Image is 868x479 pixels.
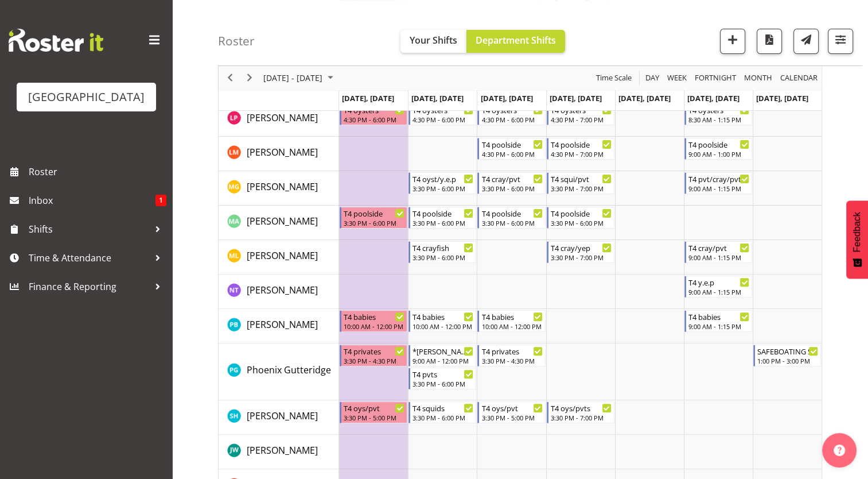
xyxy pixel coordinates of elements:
div: Oct 27 - Nov 02, 2025 [259,66,340,90]
div: T4 babies [344,311,404,322]
button: November 2025 [262,71,338,86]
button: Previous [223,71,238,86]
span: Month [743,71,773,86]
div: Saelyn Healey"s event - T4 squids Begin From Tuesday, October 28, 2025 at 3:30:00 PM GMT+13:00 En... [408,401,476,423]
div: 1:00 PM - 3:00 PM [757,356,818,365]
div: T4 privates [344,345,404,357]
div: Penny Barnsdale"s event - T4 babies Begin From Monday, October 27, 2025 at 10:00:00 AM GMT+13:00 ... [340,310,407,332]
div: Maree Ayto"s event - T4 poolside Begin From Wednesday, October 29, 2025 at 3:30:00 PM GMT+13:00 E... [477,207,545,229]
button: Timeline Week [665,71,689,86]
div: 4:30 PM - 7:00 PM [551,115,612,124]
div: Phoenix Gutteridge"s event - T4 pvts Begin From Tuesday, October 28, 2025 at 3:30:00 PM GMT+13:00... [408,368,476,389]
div: T4 poolside [481,138,542,150]
div: 3:30 PM - 6:00 PM [481,184,542,193]
button: Send a list of all shifts for the selected filtered period to all rostered employees. [793,29,819,54]
td: Jenny Watts resource [219,435,339,469]
div: 9:00 AM - 12:00 PM [412,356,473,365]
div: 3:30 PM - 6:00 PM [412,379,473,388]
span: [PERSON_NAME] [247,180,318,193]
td: Maia Garrett resource [219,171,339,206]
a: Phoenix Gutteridge [247,363,331,377]
div: Libby Pawley"s event - T4 oysters Begin From Wednesday, October 29, 2025 at 4:30:00 PM GMT+13:00 ... [477,103,545,125]
span: Feedback [852,212,862,252]
td: Maree Ayto resource [219,206,339,240]
div: Phoenix Gutteridge"s event - *DONOVAN Begin From Tuesday, October 28, 2025 at 9:00:00 AM GMT+13:0... [408,345,476,366]
span: Department Shifts [476,34,556,47]
div: 3:30 PM - 6:00 PM [412,253,473,262]
div: T4 poolside [481,207,542,219]
a: [PERSON_NAME] [247,409,318,423]
a: [PERSON_NAME] [247,249,318,262]
div: 9:00 AM - 1:15 PM [688,287,749,296]
span: [PERSON_NAME] [247,146,318,159]
span: Your Shifts [410,34,457,47]
div: 8:30 AM - 1:15 PM [688,115,749,124]
div: 9:00 AM - 1:00 PM [688,149,749,159]
span: Time & Attendance [29,249,149,266]
a: [PERSON_NAME] [247,111,318,125]
a: [PERSON_NAME] [247,283,318,297]
div: Mark Lieshout"s event - T4 crayfish Begin From Tuesday, October 28, 2025 at 3:30:00 PM GMT+13:00 ... [408,241,476,263]
div: T4 cray/yep [551,242,612,253]
div: 3:30 PM - 7:00 PM [551,413,612,422]
span: Time Scale [595,71,633,86]
div: 3:30 PM - 6:00 PM [412,413,473,422]
div: 3:30 PM - 7:00 PM [551,253,612,262]
span: 1 [155,195,166,206]
button: Your Shifts [400,30,466,53]
div: 3:30 PM - 5:00 PM [344,413,404,422]
span: [DATE], [DATE] [687,93,739,103]
span: [DATE], [DATE] [411,93,464,103]
button: Fortnight [693,71,738,86]
div: T4 oys/pvt [481,402,542,414]
div: Phoenix Gutteridge"s event - SAFEBOATING SESSIONS X2 Begin From Sunday, November 2, 2025 at 1:00:... [753,345,821,366]
div: Nakita Tuuta"s event - T4 y.e.p Begin From Saturday, November 1, 2025 at 9:00:00 AM GMT+13:00 End... [684,276,752,298]
span: Phoenix Gutteridge [247,364,331,376]
button: Time Scale [594,71,634,86]
div: T4 poolside [412,207,473,219]
div: 9:00 AM - 1:15 PM [688,184,749,193]
div: T4 squids [412,402,473,414]
button: Add a new shift [720,29,745,54]
div: T4 poolside [688,138,749,150]
button: Department Shifts [466,30,565,53]
span: [DATE], [DATE] [550,93,602,103]
div: T4 babies [481,311,542,322]
div: [GEOGRAPHIC_DATA] [28,88,145,106]
button: Feedback - Show survey [846,200,868,279]
div: T4 pvts [412,368,473,380]
div: Maia Garrett"s event - T4 cray/pvt Begin From Wednesday, October 29, 2025 at 3:30:00 PM GMT+13:00... [477,172,545,194]
div: Maree Ayto"s event - T4 poolside Begin From Thursday, October 30, 2025 at 3:30:00 PM GMT+13:00 En... [547,207,614,229]
span: [PERSON_NAME] [247,410,318,422]
td: Lily McDowall resource [219,137,339,171]
button: Filter Shifts [828,29,853,54]
a: [PERSON_NAME] [247,214,318,228]
div: Libby Pawley"s event - T4 oysters Begin From Saturday, November 1, 2025 at 8:30:00 AM GMT+13:00 E... [684,103,752,125]
span: [DATE], [DATE] [480,93,532,103]
div: T4 privates [481,345,542,357]
h4: Roster [218,34,255,48]
div: T4 babies [412,311,473,322]
div: Phoenix Gutteridge"s event - T4 privates Begin From Monday, October 27, 2025 at 3:30:00 PM GMT+13... [340,345,407,366]
div: Penny Barnsdale"s event - T4 babies Begin From Tuesday, October 28, 2025 at 10:00:00 AM GMT+13:00... [408,310,476,332]
button: Download a PDF of the roster according to the set date range. [757,29,782,54]
div: Maree Ayto"s event - T4 poolside Begin From Monday, October 27, 2025 at 3:30:00 PM GMT+13:00 Ends... [340,207,407,229]
div: 10:00 AM - 12:00 PM [481,322,542,331]
div: Phoenix Gutteridge"s event - T4 privates Begin From Wednesday, October 29, 2025 at 3:30:00 PM GMT... [477,345,545,366]
div: Penny Barnsdale"s event - T4 babies Begin From Saturday, November 1, 2025 at 9:00:00 AM GMT+13:00... [684,310,752,332]
div: 4:30 PM - 6:00 PM [344,115,404,124]
div: T4 pvt/cray/pvt [688,173,749,184]
span: [PERSON_NAME] [247,111,318,124]
div: 3:30 PM - 7:00 PM [551,184,612,193]
div: T4 oys/pvts [551,402,612,414]
a: [PERSON_NAME] [247,443,318,457]
img: Rosterit website logo [9,29,103,52]
div: Maia Garrett"s event - T4 pvt/cray/pvt Begin From Saturday, November 1, 2025 at 9:00:00 AM GMT+13... [684,172,752,194]
div: 3:30 PM - 6:00 PM [412,184,473,193]
div: *[PERSON_NAME] [412,345,473,357]
a: [PERSON_NAME] [247,145,318,159]
td: Nakita Tuuta resource [219,275,339,309]
span: [DATE], [DATE] [756,93,808,103]
span: [PERSON_NAME] [247,249,318,262]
